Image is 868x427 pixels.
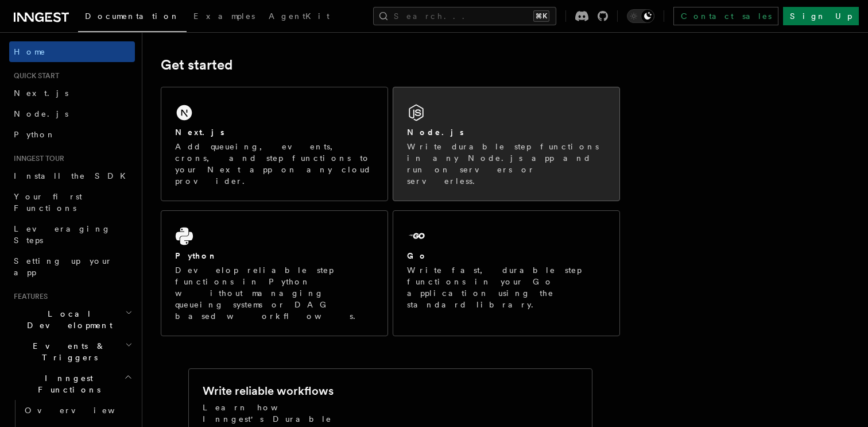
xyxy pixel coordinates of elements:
[14,46,46,57] span: Home
[14,171,133,180] span: Install the SDK
[393,210,620,336] a: GoWrite fast, durable step functions in your Go application using the standard library.
[25,406,143,415] span: Overview
[533,10,549,22] kbd: ⌘K
[9,372,124,395] span: Inngest Functions
[9,251,135,283] a: Setting up your app
[262,3,336,31] a: AgentKit
[14,89,68,98] span: Next.js
[14,224,111,245] span: Leveraging Steps
[14,130,56,139] span: Python
[783,7,859,25] a: Sign Up
[175,141,374,187] p: Add queueing, events, crons, and step functions to your Next app on any cloud provider.
[85,11,180,21] span: Documentation
[9,154,64,163] span: Inngest tour
[161,57,232,73] a: Get started
[9,186,135,218] a: Your first Functions
[9,218,135,251] a: Leveraging Steps
[9,166,135,186] a: Install the SDK
[269,11,330,21] span: AgentKit
[373,7,556,25] button: Search...⌘K
[161,87,388,201] a: Next.jsAdd queueing, events, crons, and step functions to your Next app on any cloud provider.
[14,192,82,213] span: Your first Functions
[407,141,606,187] p: Write durable step functions in any Node.js app and run on servers or serverless.
[187,3,262,31] a: Examples
[407,264,606,310] p: Write fast, durable step functions in your Go application using the standard library.
[407,250,428,261] h2: Go
[9,308,125,331] span: Local Development
[14,256,113,277] span: Setting up your app
[673,7,778,25] a: Contact sales
[9,340,125,363] span: Events & Triggers
[14,109,68,118] span: Node.js
[9,83,135,103] a: Next.js
[9,368,135,400] button: Inngest Functions
[9,71,59,80] span: Quick start
[9,336,135,368] button: Events & Triggers
[9,103,135,124] a: Node.js
[393,87,620,201] a: Node.jsWrite durable step functions in any Node.js app and run on servers or serverless.
[9,303,135,336] button: Local Development
[175,264,374,322] p: Develop reliable step functions in Python without managing queueing systems or DAG based workflows.
[175,250,218,261] h2: Python
[175,126,224,138] h2: Next.js
[203,383,334,399] h2: Write reliable workflows
[193,11,255,21] span: Examples
[407,126,464,138] h2: Node.js
[161,210,388,336] a: PythonDevelop reliable step functions in Python without managing queueing systems or DAG based wo...
[78,3,187,32] a: Documentation
[9,124,135,145] a: Python
[627,9,654,23] button: Toggle dark mode
[20,400,135,421] a: Overview
[9,41,135,62] a: Home
[9,292,48,301] span: Features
